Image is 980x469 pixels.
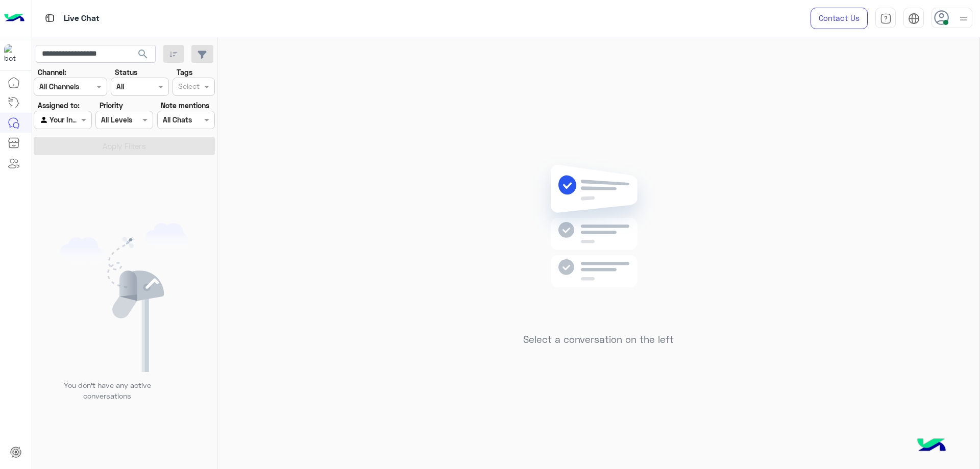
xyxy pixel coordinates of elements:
[43,12,56,24] img: tab
[957,12,970,25] img: profile
[56,380,159,402] p: You don’t have any active conversations
[131,45,156,67] button: search
[115,67,137,78] label: Status
[880,13,892,24] img: tab
[60,223,189,372] img: empty users
[811,8,868,29] a: Contact Us
[38,67,66,78] label: Channel:
[4,8,24,29] img: Logo
[38,100,80,111] label: Assigned to:
[161,100,209,111] label: Note mentions
[64,12,100,26] p: Live Chat
[908,13,920,24] img: tab
[137,48,149,60] span: search
[100,100,123,111] label: Priority
[914,428,949,464] img: hulul-logo.png
[177,81,200,94] div: Select
[525,157,672,326] img: no messages
[34,137,215,155] button: Apply Filters
[177,67,192,78] label: Tags
[4,44,22,63] img: 713415422032625
[875,8,896,29] a: tab
[523,334,674,345] h5: Select a conversation on the left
